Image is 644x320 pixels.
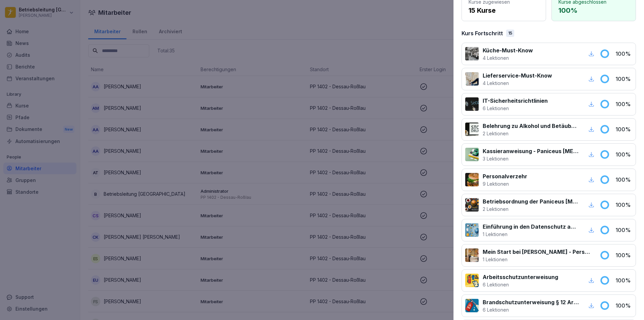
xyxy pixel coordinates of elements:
[483,197,579,205] p: Betriebsordnung der Paniceus [MEDICAL_DATA] Systemzentrale
[483,80,552,87] p: 4 Lektionen
[615,302,632,310] p: 100 %
[462,29,503,37] p: Kurs Fortschritt
[483,97,548,105] p: IT-Sicherheitsrichtlinien
[483,155,579,162] p: 3 Lektionen
[483,256,592,263] p: 1 Lektionen
[615,150,632,158] p: 100 %
[615,226,632,234] p: 100 %
[615,176,632,184] p: 100 %
[483,205,579,213] p: 2 Lektionen
[483,273,558,281] p: Arbeitsschutzunterweisung
[483,72,552,80] p: Lieferservice-Must-Know
[615,100,632,108] p: 100 %
[483,54,533,61] p: 4 Lektionen
[483,180,527,187] p: 9 Lektionen
[483,46,533,54] p: Küche-Must-Know
[483,223,579,231] p: Einführung in den Datenschutz am Arbeitsplatz nach Art. 13 ff. DSGVO
[469,5,539,15] p: 15 Kurse
[483,130,579,137] p: 2 Lektionen
[615,125,632,133] p: 100 %
[483,105,548,112] p: 6 Lektionen
[615,251,632,259] p: 100 %
[483,231,579,238] p: 1 Lektionen
[483,298,579,306] p: Brandschutzunterweisung § 12 ArbSchG
[483,147,579,155] p: Kassieranweisung - Paniceus [MEDICAL_DATA] Systemzentrale GmbH
[483,122,579,130] p: Belehrung zu Alkohol und Betäubungsmitteln am Arbeitsplatz
[483,248,592,256] p: Mein Start bei [PERSON_NAME] - Personalfragebogen
[506,30,514,37] div: 15
[615,50,632,58] p: 100 %
[558,5,629,15] p: 100 %
[615,75,632,83] p: 100 %
[615,201,632,209] p: 100 %
[483,172,527,180] p: Personalverzehr
[615,276,632,284] p: 100 %
[483,306,579,313] p: 6 Lektionen
[483,281,558,288] p: 6 Lektionen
